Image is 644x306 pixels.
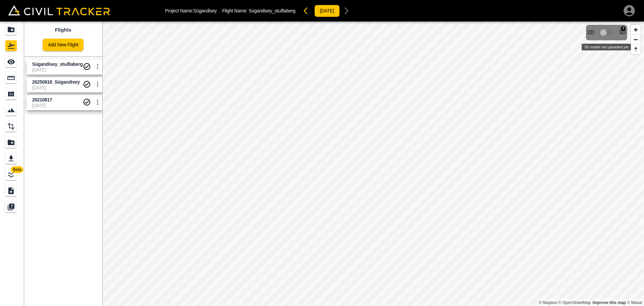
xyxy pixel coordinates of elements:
span: Súgandisey_stuðlaberg [249,8,295,13]
a: Map feedback [593,300,626,305]
a: Maxar [627,300,642,305]
a: OpenStreetMap [558,300,591,305]
span: 3D [619,30,626,36]
button: Zoom out [631,35,641,44]
div: 3D model not uploaded yet [582,44,631,50]
p: Project Name: Súgandisey [165,8,217,13]
button: [DATE] [314,5,340,17]
img: Civil Tracker [8,5,110,15]
button: Reset bearing to north [631,44,641,54]
span: 3D model not uploaded yet [597,26,616,39]
p: Flight Name: [222,8,295,13]
canvas: Map [102,21,644,306]
button: Zoom in [631,25,641,35]
a: Mapbox [539,300,557,305]
span: 2D [587,30,594,36]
